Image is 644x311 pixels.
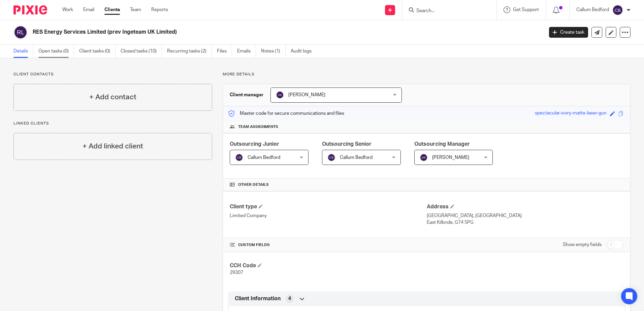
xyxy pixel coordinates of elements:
div: spectacular-ivory-matte-laser-gun [535,110,607,117]
a: Team [130,6,141,13]
p: More details [223,72,631,77]
a: Open tasks (0) [38,45,74,58]
p: East Kilbride, G74 5PG [427,219,623,226]
span: Team assignments [238,124,278,130]
a: Closed tasks (10) [121,45,162,58]
a: Clients [104,6,120,13]
a: Work [62,6,73,13]
a: Create task [549,27,588,38]
span: Outsourcing Manager [414,141,470,147]
h3: Client manager [230,92,264,98]
p: Callum Bedford [576,6,609,13]
img: svg%3E [612,5,623,15]
h4: + Add contact [89,92,136,102]
p: Master code for secure communications and files [228,110,344,117]
h4: CCH Code [230,262,426,269]
label: Show empty fields [563,241,602,248]
img: svg%3E [327,153,335,162]
p: Linked clients [13,121,212,126]
span: Client Information [235,295,281,302]
a: Details [13,45,33,58]
a: Recurring tasks (2) [167,45,212,58]
img: svg%3E [276,91,284,99]
h4: Client type [230,203,426,210]
span: 29307 [230,270,243,275]
a: Email [83,6,94,13]
a: Files [217,45,232,58]
p: Client contacts [13,72,212,77]
img: svg%3E [420,153,428,162]
h4: Address [427,203,623,210]
h4: + Add linked client [83,141,143,151]
span: [PERSON_NAME] [288,93,325,97]
a: Client tasks (0) [79,45,116,58]
h2: RES Energy Services Limited (prev Ingeteam UK Limited) [33,29,438,36]
span: Callum Bedford [340,155,373,160]
img: svg%3E [235,153,243,162]
a: Reports [151,6,168,13]
a: Emails [237,45,256,58]
img: Pixie [13,5,47,14]
span: Other details [238,182,269,187]
span: [PERSON_NAME] [432,155,469,160]
span: Callum Bedford [248,155,280,160]
p: [GEOGRAPHIC_DATA], [GEOGRAPHIC_DATA] [427,212,623,219]
img: svg%3E [13,25,28,39]
p: Limited Company [230,212,426,219]
a: Audit logs [291,45,317,58]
h4: CUSTOM FIELDS [230,242,426,248]
span: Outsourcing Senior [322,141,372,147]
a: Notes (1) [261,45,286,58]
span: Outsourcing Junior [230,141,279,147]
span: 4 [288,295,291,302]
span: Get Support [513,7,539,12]
input: Search [416,8,476,14]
